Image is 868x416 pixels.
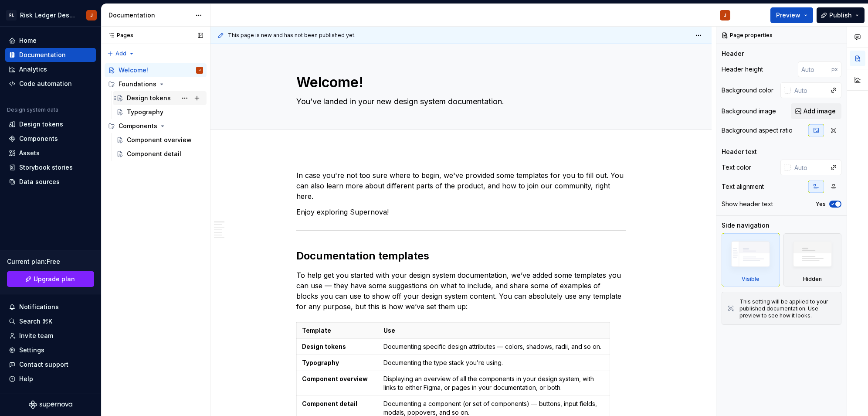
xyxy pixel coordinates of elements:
button: Preview [770,7,813,23]
div: Invite team [19,331,53,340]
div: Assets [19,149,40,157]
div: Hidden [783,233,842,286]
div: Pages [105,32,133,39]
div: Help [19,375,33,383]
input: Auto [798,61,831,77]
strong: Component overview [302,375,368,382]
a: Design tokens [5,117,96,131]
p: Documenting specific design attributes — colors, shadows, radii, and so on. [383,342,604,351]
div: Design tokens [19,120,63,129]
a: Assets [5,146,96,160]
div: Visible [742,276,759,283]
div: Data sources [19,177,60,186]
button: Help [5,372,96,386]
div: Contact support [19,360,68,369]
a: Invite team [5,329,96,343]
button: Contact support [5,358,96,372]
div: Analytics [19,65,47,74]
div: Background color [722,86,773,95]
div: J [90,12,93,19]
div: J [199,66,200,75]
div: Foundations [119,80,156,89]
div: Text alignment [722,182,764,191]
div: Documentation [19,51,66,59]
span: This page is new and has not been published yet. [228,32,356,39]
div: Current plan : Free [7,257,94,266]
button: Add [105,48,137,60]
div: Storybook stories [19,163,73,172]
div: Header [722,49,744,58]
p: Enjoy exploring Supernova! [296,207,626,217]
div: Header height [722,65,763,74]
p: Documenting the type stack you’re using. [383,358,604,367]
button: Publish [817,7,865,23]
div: Typography [127,108,163,116]
a: Component detail [113,147,207,161]
div: Design tokens [127,94,171,102]
div: J [724,12,726,19]
div: Background aspect ratio [722,126,793,135]
button: Upgrade plan [7,271,94,287]
span: Publish [829,11,852,20]
button: Notifications [5,300,96,314]
div: Component detail [127,150,181,158]
button: Search ⌘K [5,314,96,328]
svg: Supernova Logo [29,400,72,409]
div: Visible [722,233,780,286]
input: Auto [791,82,826,98]
span: Add image [804,107,836,116]
label: Yes [816,201,826,208]
input: Auto [791,160,826,175]
div: Home [19,36,37,45]
a: Welcome!J [105,63,207,77]
div: Code automation [19,79,72,88]
a: Components [5,132,96,146]
div: Design system data [7,106,58,113]
strong: Component detail [302,400,357,407]
p: To help get you started with your design system documentation, we’ve added some templates you can... [296,270,626,312]
div: Risk Ledger Design System [20,11,76,20]
a: Code automation [5,77,96,91]
div: Components [105,119,207,133]
div: Hidden [803,276,822,283]
div: Search ⌘K [19,317,52,326]
div: Show header text [722,200,773,208]
a: Settings [5,343,96,357]
div: This setting will be applied to your published documentation. Use preview to see how it looks. [739,298,836,319]
a: Design tokens [113,91,207,105]
div: Header text [722,147,757,156]
p: px [831,66,838,73]
a: Typography [113,105,207,119]
strong: Typography [302,359,339,366]
div: Foundations [105,77,207,91]
div: Settings [19,346,44,355]
div: Notifications [19,303,59,311]
a: Data sources [5,175,96,189]
div: Text color [722,163,751,172]
div: Welcome! [119,66,148,75]
div: Background image [722,107,776,116]
strong: Design tokens [302,343,346,350]
div: Component overview [127,136,192,144]
div: Side navigation [722,221,770,230]
a: Analytics [5,62,96,76]
textarea: Welcome! [295,72,624,93]
p: Use [383,326,604,335]
textarea: You’ve landed in your new design system documentation. [295,95,624,109]
span: Add [115,50,126,57]
span: Upgrade plan [34,275,75,283]
h2: Documentation templates [296,249,626,263]
div: Components [19,134,58,143]
a: Documentation [5,48,96,62]
div: Page tree [105,63,207,161]
div: Documentation [108,11,191,20]
p: In case you're not too sure where to begin, we've provided some templates for you to fill out. Yo... [296,170,626,201]
button: RLRisk Ledger Design SystemJ [2,6,99,24]
a: Home [5,34,96,48]
span: Preview [776,11,800,20]
p: Template [302,326,373,335]
a: Component overview [113,133,207,147]
a: Storybook stories [5,160,96,174]
div: RL [6,10,17,20]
